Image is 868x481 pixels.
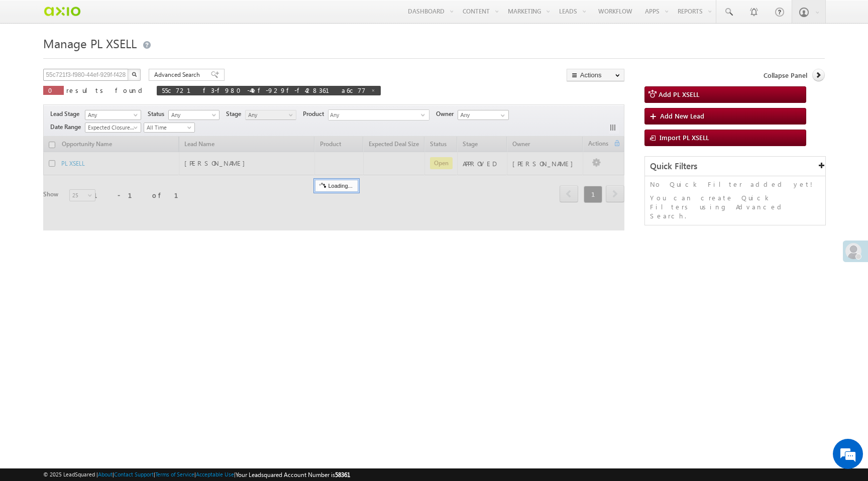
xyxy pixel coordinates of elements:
p: You can create Quick Filters using Advanced Search. [650,193,820,220]
span: 0 [48,86,59,94]
span: Any [169,110,216,119]
span: Your Leadsquared Account Number is [236,471,350,478]
a: Acceptable Use [196,471,234,477]
span: Collapse Panel [764,71,807,80]
span: Lead Stage [50,109,83,118]
span: Add PL XSELL [659,90,699,98]
span: Manage PL XSELL [43,35,137,51]
span: Import PL XSELL [660,133,709,142]
span: Expected Closure Date [85,123,138,132]
span: Stage [226,109,245,118]
span: © 2025 LeadSquared | | | | | [43,470,350,479]
a: All Time [144,123,195,133]
div: Loading... [315,180,358,192]
span: Add New Lead [660,111,704,120]
a: Show All Items [495,110,508,121]
a: Expected Closure Date [85,123,141,133]
span: Advanced Search [154,70,203,79]
p: No Quick Filter added yet! [650,180,820,189]
a: Contact Support [114,471,154,477]
span: Any [85,110,138,119]
button: Actions [567,69,624,81]
a: About [98,471,113,477]
a: Terms of Service [155,471,194,477]
input: Type to Search [458,110,509,120]
span: All Time [144,123,192,132]
span: Owner [436,109,458,118]
span: results found [66,86,146,94]
span: Date Range [50,123,85,132]
img: Custom Logo [43,3,81,20]
a: Any [245,110,296,120]
a: Any [168,110,220,120]
span: Any [329,110,421,122]
span: Product [303,109,328,118]
span: Any [246,110,293,119]
span: 55c721f3-f980-44ef-929f-f428361a6c77 [162,86,366,94]
span: Status [148,109,168,118]
div: Any [328,109,429,121]
div: Quick Filters [645,157,825,176]
img: Search [132,72,137,77]
span: select [421,112,429,117]
span: 58361 [335,471,350,478]
a: Any [85,110,141,120]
